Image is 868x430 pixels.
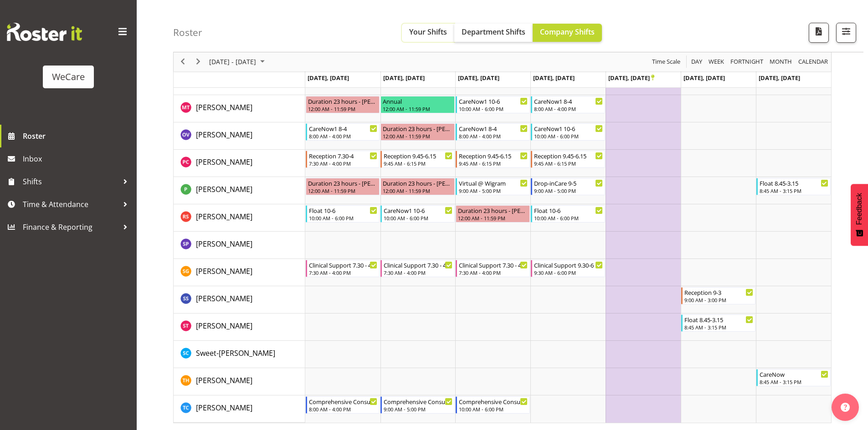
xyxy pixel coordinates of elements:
a: Sweet-[PERSON_NAME] [196,348,275,359]
div: Pooja Prabhu"s event - Float 8.45-3.15 Begin From Sunday, November 16, 2025 at 8:45:00 AM GMT+13:... [756,178,831,195]
button: Company Shifts [533,24,602,42]
div: Clinical Support 9.30-6 [534,260,603,269]
span: Week [708,56,725,68]
div: CareNow1 8-4 [459,124,528,133]
div: Monique Telford"s event - CareNow1 8-4 Begin From Thursday, November 13, 2025 at 8:00:00 AM GMT+1... [531,96,605,113]
a: [PERSON_NAME] [196,238,252,249]
div: Rhianne Sharples"s event - Float 10-6 Begin From Thursday, November 13, 2025 at 10:00:00 AM GMT+1... [531,205,605,223]
div: Savanna Samson"s event - Reception 9-3 Begin From Saturday, November 15, 2025 at 9:00:00 AM GMT+1... [681,287,755,304]
div: Rhianne Sharples"s event - Duration 23 hours - Rhianne Sharples Begin From Wednesday, November 12... [456,205,530,223]
div: 10:00 AM - 6:00 PM [534,132,603,140]
div: 8:00 AM - 4:00 PM [309,132,378,140]
div: Simone Turner"s event - Float 8.45-3.15 Begin From Saturday, November 15, 2025 at 8:45:00 AM GMT+... [681,314,755,332]
span: Roster [23,129,132,143]
div: 12:00 AM - 11:59 PM [458,214,528,222]
div: 9:45 AM - 6:15 PM [459,160,528,167]
div: November 10 - 16, 2025 [206,52,270,71]
div: Olive Vermazen"s event - Duration 23 hours - Olive Vermazen Begin From Tuesday, November 11, 2025... [380,123,455,141]
div: CareNow1 10-6 [534,124,603,133]
div: 12:00 AM - 11:59 PM [308,105,378,112]
div: CareNow [760,369,828,379]
div: Float 10-6 [309,206,378,215]
a: [PERSON_NAME] [196,375,252,386]
div: 9:00 AM - 5:00 PM [384,405,452,413]
div: 8:45 AM - 3:15 PM [760,187,828,194]
a: [PERSON_NAME] [196,211,252,222]
div: Penny Clyne-Moffat"s event - Reception 9.45-6.15 Begin From Thursday, November 13, 2025 at 9:45:0... [531,151,605,168]
div: Olive Vermazen"s event - CareNow1 8-4 Begin From Wednesday, November 12, 2025 at 8:00:00 AM GMT+1... [456,123,530,141]
div: Duration 23 hours - [PERSON_NAME] [458,206,528,215]
img: Rosterit website logo [7,23,82,41]
div: Torry Cobb"s event - Comprehensive Consult 10-6 Begin From Wednesday, November 12, 2025 at 10:00:... [456,396,530,414]
div: Float 8.45-3.15 [760,178,828,187]
td: Torry Cobb resource [174,395,305,423]
div: CareNow1 10-6 [459,96,528,106]
div: Duration 23 hours - [PERSON_NAME] [383,178,452,187]
button: Filter Shifts [836,23,856,43]
td: Penny Clyne-Moffat resource [174,150,305,177]
div: Float 8.45-3.15 [684,315,753,324]
button: Next [192,56,205,68]
button: Timeline Month [768,56,794,68]
div: Clinical Support 7.30 - 4 [459,260,528,269]
div: 8:00 AM - 4:00 PM [309,405,378,413]
div: 8:45 AM - 3:15 PM [760,378,828,385]
button: Department Shifts [454,24,533,42]
h4: Roster [173,27,202,38]
span: [PERSON_NAME] [196,293,252,304]
a: [PERSON_NAME] [196,402,252,413]
div: Sanjita Gurung"s event - Clinical Support 7.30 - 4 Begin From Monday, November 10, 2025 at 7:30:0... [306,260,380,277]
td: Savanna Samson resource [174,286,305,314]
div: 7:30 AM - 4:00 PM [459,269,528,276]
div: Pooja Prabhu"s event - Duration 23 hours - Pooja Prabhu Begin From Monday, November 10, 2025 at 1... [306,178,380,195]
span: [PERSON_NAME] [196,130,252,140]
div: 9:00 AM - 5:00 PM [534,187,603,194]
div: 9:45 AM - 6:15 PM [534,160,603,167]
div: Sanjita Gurung"s event - Clinical Support 7.30 - 4 Begin From Tuesday, November 11, 2025 at 7:30:... [380,260,455,277]
div: WeCare [52,70,85,84]
div: CareNow1 8-4 [534,96,603,106]
div: Sanjita Gurung"s event - Clinical Support 7.30 - 4 Begin From Wednesday, November 12, 2025 at 7:3... [456,260,530,277]
button: Your Shifts [402,24,454,42]
div: Olive Vermazen"s event - CareNow1 10-6 Begin From Thursday, November 13, 2025 at 10:00:00 AM GMT+... [531,123,605,141]
div: 9:30 AM - 6:00 PM [534,269,603,276]
span: calendar [797,56,829,68]
div: Monique Telford"s event - Duration 23 hours - Monique Telford Begin From Monday, November 10, 202... [306,96,380,113]
div: 9:00 AM - 5:00 PM [459,187,528,194]
button: Feedback - Show survey [851,184,868,246]
div: 8:00 AM - 4:00 PM [459,132,528,140]
td: Olive Vermazen resource [174,122,305,150]
span: [DATE], [DATE] [458,74,499,82]
div: CareNow1 10-6 [384,206,452,215]
span: Time & Attendance [23,197,118,211]
div: 9:45 AM - 6:15 PM [384,160,452,167]
div: Penny Clyne-Moffat"s event - Reception 7.30-4 Begin From Monday, November 10, 2025 at 7:30:00 AM ... [306,151,380,168]
div: Duration 23 hours - [PERSON_NAME] [308,178,378,187]
span: Shifts [23,175,118,188]
span: Time Scale [651,56,681,68]
div: Drop-inCare 9-5 [534,178,603,187]
div: Reception 9-3 [684,288,753,297]
div: 10:00 AM - 6:00 PM [384,214,452,222]
span: [DATE], [DATE] [308,74,349,82]
span: Finance & Reporting [23,220,118,234]
td: Tillie Hollyer resource [174,368,305,395]
div: 12:00 AM - 11:59 PM [383,105,452,112]
div: Reception 9.45-6.15 [384,151,452,160]
td: Pooja Prabhu resource [174,177,305,204]
div: Duration 23 hours - [PERSON_NAME] [383,124,452,133]
span: [DATE] - [DATE] [208,56,257,68]
div: Rhianne Sharples"s event - Float 10-6 Begin From Monday, November 10, 2025 at 10:00:00 AM GMT+13:... [306,205,380,223]
div: 10:00 AM - 6:00 PM [309,214,378,222]
div: Virtual @ Wigram [459,178,528,187]
a: [PERSON_NAME] [196,157,252,167]
div: Pooja Prabhu"s event - Duration 23 hours - Pooja Prabhu Begin From Tuesday, November 11, 2025 at ... [380,178,455,195]
div: Sanjita Gurung"s event - Clinical Support 9.30-6 Begin From Thursday, November 13, 2025 at 9:30:0... [531,260,605,277]
span: [PERSON_NAME] [196,212,252,222]
td: Simone Turner resource [174,314,305,341]
div: Torry Cobb"s event - Comprehensive Consult 9-5 Begin From Tuesday, November 11, 2025 at 9:00:00 A... [380,396,455,414]
div: Rhianne Sharples"s event - CareNow1 10-6 Begin From Tuesday, November 11, 2025 at 10:00:00 AM GMT... [380,205,455,223]
div: Reception 9.45-6.15 [459,151,528,160]
div: next period [190,52,206,71]
a: [PERSON_NAME] [196,293,252,304]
